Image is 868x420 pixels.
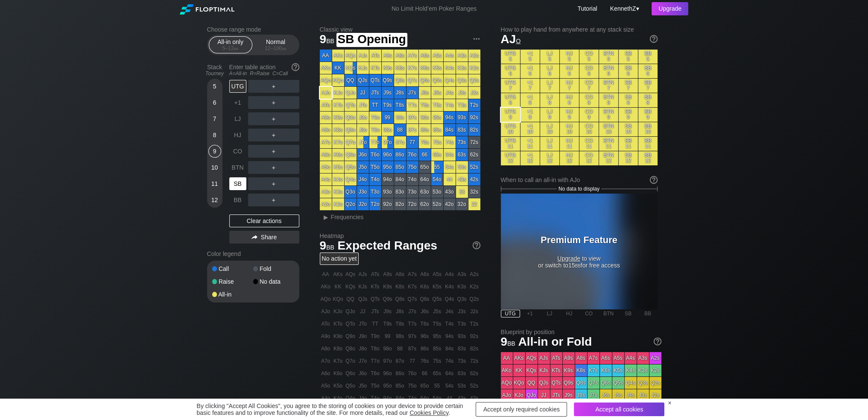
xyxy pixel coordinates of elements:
[419,198,431,210] div: 62o
[291,62,300,72] img: help.32db89a4.svg
[468,87,480,99] div: J2s
[234,45,239,51] span: bb
[345,62,357,74] div: KQs
[382,173,394,185] div: 94o
[406,186,418,198] div: 73o
[579,151,599,165] div: CO 12
[431,161,443,173] div: 55
[229,96,246,109] div: +1
[419,149,431,161] div: 66
[382,50,394,62] div: A9s
[382,87,394,99] div: J9s
[456,62,468,74] div: K3s
[345,99,357,111] div: QTo
[369,99,381,111] div: TT
[501,50,520,64] div: UTG 5
[369,124,381,136] div: T8o
[251,235,257,240] img: share.864f2f62.svg
[560,122,579,136] div: HJ 10
[357,87,369,99] div: JJ
[369,173,381,185] div: T4o
[382,136,394,148] div: 97o
[406,62,418,74] div: K7s
[320,26,480,33] h2: Classic view
[444,161,456,173] div: 54s
[357,173,369,185] div: J4o
[501,176,658,183] div: When to call an all-in with AJo
[468,173,480,185] div: 42s
[579,64,599,78] div: CO 6
[382,186,394,198] div: 93o
[520,50,540,64] div: +1 5
[320,149,332,161] div: A6o
[468,124,480,136] div: 82s
[379,5,489,14] div: No Limit Hold’em Poker Ranges
[456,161,468,173] div: 53s
[394,74,406,86] div: Q8s
[345,149,357,161] div: Q6o
[258,45,294,51] div: 12 – 100
[520,64,540,78] div: +1 6
[406,124,418,136] div: 87s
[208,112,221,125] div: 7
[357,136,369,148] div: J7o
[320,136,332,148] div: A7o
[320,124,332,136] div: A8o
[444,124,456,136] div: 84s
[579,93,599,107] div: CO 8
[456,198,468,210] div: 32o
[540,93,559,107] div: LJ 8
[431,198,443,210] div: 52o
[540,108,559,122] div: LJ 9
[345,186,357,198] div: Q3o
[468,149,480,161] div: 62s
[431,149,443,161] div: 65s
[212,279,253,285] div: Raise
[357,186,369,198] div: J3o
[579,50,599,64] div: CO 5
[345,87,357,99] div: QJo
[579,79,599,93] div: CO 7
[320,186,332,198] div: A3o
[560,50,579,64] div: HJ 5
[444,50,456,62] div: A4s
[653,337,662,346] img: help.32db89a4.svg
[369,87,381,99] div: JTs
[394,87,406,99] div: J8s
[248,80,299,93] div: ＋
[180,4,234,15] img: Floptimal logo
[540,137,559,151] div: LJ 11
[319,33,336,47] span: 9
[520,108,540,122] div: +1 9
[394,173,406,185] div: 84o
[332,87,344,99] div: KJo
[431,74,443,86] div: Q5s
[282,45,286,51] span: bb
[382,198,394,210] div: 92o
[208,129,221,141] div: 8
[468,198,480,210] div: 22
[540,50,559,64] div: LJ 5
[431,99,443,111] div: T5s
[619,108,638,122] div: SB 9
[320,74,332,86] div: AQo
[321,212,332,222] div: ▸
[229,194,246,206] div: BB
[579,137,599,151] div: CO 11
[501,122,520,136] div: UTG 10
[468,136,480,148] div: 72s
[638,137,658,151] div: BB 11
[357,74,369,86] div: QJs
[540,64,559,78] div: LJ 6
[619,50,638,64] div: SB 5
[382,112,394,123] div: 99
[472,241,481,250] img: help.32db89a4.svg
[256,37,295,53] div: Normal
[382,99,394,111] div: T9s
[369,186,381,198] div: T3o
[638,151,658,165] div: BB 12
[649,34,658,44] img: help.32db89a4.svg
[472,34,481,44] img: ellipsis.fd386fe8.svg
[619,64,638,78] div: SB 6
[320,50,332,62] div: AA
